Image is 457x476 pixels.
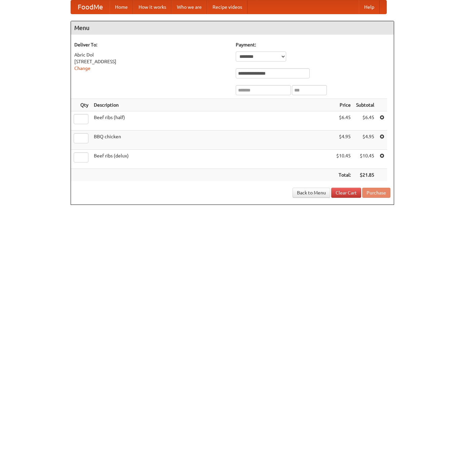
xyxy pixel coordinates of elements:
a: Recipe videos [207,0,247,14]
a: How it works [133,0,172,14]
td: $10.45 [353,150,377,169]
div: Abric Dol [74,51,229,58]
a: Help [359,0,380,14]
td: $4.95 [334,131,353,150]
td: $4.95 [353,131,377,150]
td: $6.45 [334,111,353,131]
th: Qty [71,99,91,111]
td: $10.45 [334,150,353,169]
a: Change [74,66,90,71]
a: Who we are [172,0,207,14]
td: Beef ribs (half) [91,111,334,131]
th: Price [334,99,353,111]
a: Back to Menu [293,188,330,198]
h4: Menu [71,21,394,35]
th: Description [91,99,334,111]
td: Beef ribs (delux) [91,150,334,169]
h5: Payment: [236,41,390,48]
a: Clear Cart [331,188,361,198]
th: Subtotal [353,99,377,111]
td: BBQ chicken [91,131,334,150]
a: FoodMe [71,0,110,14]
div: [STREET_ADDRESS] [74,58,229,65]
a: Home [110,0,133,14]
button: Purchase [362,188,390,198]
h5: Deliver To: [74,41,229,48]
th: Total: [334,169,353,181]
td: $6.45 [353,111,377,131]
th: $21.85 [353,169,377,181]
